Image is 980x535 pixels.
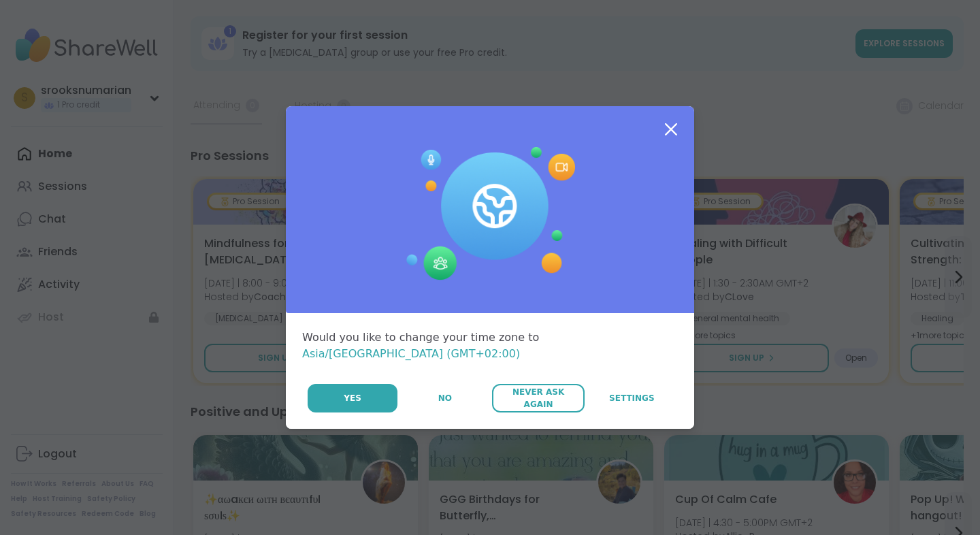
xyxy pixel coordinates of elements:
span: No [438,392,452,404]
span: Yes [344,392,361,404]
button: Yes [308,384,397,412]
button: No [399,384,491,412]
span: Asia/[GEOGRAPHIC_DATA] (GMT+02:00) [302,347,520,360]
button: Never Ask Again [492,384,584,412]
div: Would you like to change your time zone to [302,329,678,362]
span: Settings [609,392,655,404]
span: Never Ask Again [499,386,577,410]
img: Session Experience [405,147,575,280]
a: Settings [586,384,678,412]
